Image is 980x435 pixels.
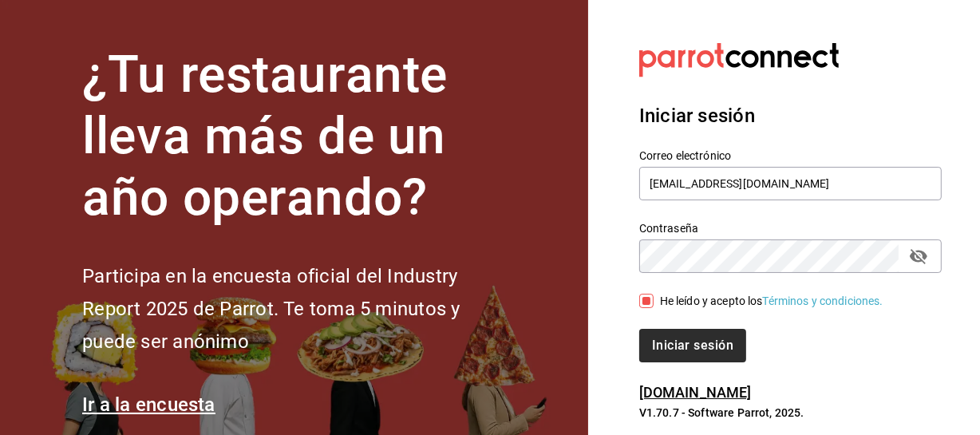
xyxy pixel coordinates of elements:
font: V1.70.7 - Software Parrot, 2025. [639,406,804,419]
font: Iniciar sesión [639,105,755,127]
font: Correo electrónico [639,150,731,163]
button: Iniciar sesión [639,329,746,362]
input: Ingresa tu correo electrónico [639,167,942,200]
button: campo de contraseña [905,243,932,270]
font: Contraseña [639,223,698,235]
font: Iniciar sesión [652,338,733,353]
a: Términos y condiciones. [763,295,883,307]
font: Participa en la encuesta oficial del Industry Report 2025 de Parrot. Te toma 5 minutos y puede se... [82,265,460,353]
a: Ir a la encuesta [82,393,215,416]
font: ¿Tu restaurante lleva más de un año operando? [82,45,448,227]
a: [DOMAIN_NAME] [639,384,752,401]
font: He leído y acepto los [660,295,763,307]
